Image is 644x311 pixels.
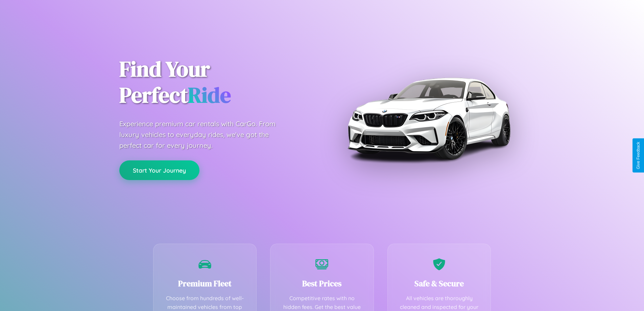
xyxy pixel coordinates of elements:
h3: Premium Fleet [164,278,246,289]
img: Premium BMW car rental vehicle [344,34,513,203]
button: Start Your Journey [119,160,199,180]
span: Ride [188,80,231,110]
h3: Safe & Secure [398,278,481,289]
h3: Best Prices [281,278,363,289]
p: Experience premium car rentals with CarGo. From luxury vehicles to everyday rides, we've got the ... [119,118,288,151]
div: Give Feedback [636,142,641,169]
h1: Find Your Perfect [119,56,312,108]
